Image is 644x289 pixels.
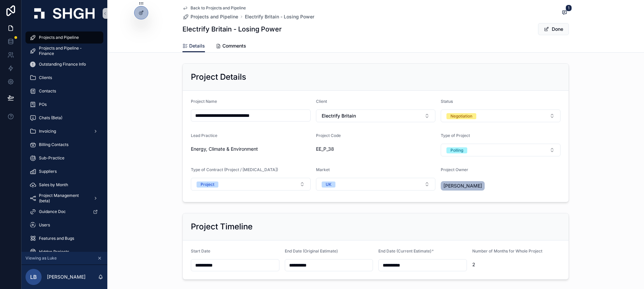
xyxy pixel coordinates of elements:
span: Type of Contract (Project / [MEDICAL_DATA]) [191,167,278,172]
a: Features and Bugs [25,232,103,244]
span: Billing Contacts [39,142,68,147]
a: Sales by Month [25,179,103,191]
span: Comments [222,43,246,49]
span: Hidden Projects [39,249,69,255]
button: Select Button [191,178,311,191]
span: Features and Bugs [39,236,74,241]
span: EE_P_38 [316,146,436,152]
span: Projects and Pipeline - Finance [39,46,97,56]
a: Projects and Pipeline [25,31,103,44]
h1: Electrify Britain - Losing Power [182,24,282,34]
span: Projects and Pipeline [191,13,238,20]
span: [PERSON_NAME] [443,183,482,189]
button: 1 [560,9,569,17]
button: Select Button [441,110,560,122]
span: Clients [39,75,52,80]
span: Details [189,43,205,49]
a: Contacts [25,85,103,97]
span: Contacts [39,88,56,94]
a: Back to Projects and Pipeline [182,5,246,11]
a: POs [25,98,103,111]
span: End Date (Original Estimate) [285,248,338,254]
span: Guidance Doc [39,209,66,214]
a: Suppliers [25,165,103,177]
span: Start Date [191,248,210,254]
a: Sub-Practice [25,152,103,164]
a: Invoicing [25,125,103,137]
span: 1 [566,5,572,11]
span: Client [316,99,327,104]
a: Details [182,40,205,53]
span: LB [30,273,37,281]
button: Select Button [316,110,436,122]
span: Viewing as Luke [25,256,57,261]
span: Sub-Practice [39,155,64,161]
a: Chats (Beta) [25,112,103,124]
span: Users [39,222,50,228]
a: Comments [216,40,246,53]
span: Electrify Britain [322,113,356,119]
div: scrollable content [21,27,107,252]
span: Outstanding Finance Info [39,62,86,67]
span: Projects and Pipeline [39,35,79,40]
span: Number of Months for Whole Project [472,248,542,254]
button: Select Button [316,178,436,191]
button: Done [538,23,569,35]
span: Project Name [191,99,217,104]
p: [PERSON_NAME] [47,274,86,280]
button: Select Button [441,144,560,156]
span: Energy, Climate & Environment [191,146,258,152]
a: Electrify Britain - Losing Power [245,13,314,20]
a: Billing Contacts [25,139,103,151]
span: POs [39,102,47,107]
span: Status [441,99,453,104]
div: Project [201,182,214,188]
a: Hidden Projects [25,246,103,258]
span: Invoicing [39,129,56,134]
span: 2 [472,261,561,268]
span: Lead Practice [191,133,217,138]
span: Project Management (beta) [39,193,88,204]
span: Type of Project [441,133,470,138]
a: Projects and Pipeline [182,13,238,20]
span: Chats (Beta) [39,115,62,121]
button: Unselect POLLING [446,147,467,153]
span: Back to Projects and Pipeline [191,5,246,11]
h2: Project Timeline [191,221,253,232]
span: End Date (Current Estimate) [378,248,431,254]
a: Projects and Pipeline - Finance [25,45,103,57]
span: Project Code [316,133,341,138]
a: Outstanding Finance Info [25,58,103,70]
img: App logo [34,8,95,19]
div: Polling [450,147,463,153]
div: Negotiation [450,113,472,119]
span: Project Owner [441,167,468,172]
a: Project Management (beta) [25,192,103,204]
h2: Project Details [191,72,246,82]
span: Sales by Month [39,182,68,188]
a: Clients [25,72,103,84]
a: Users [25,219,103,231]
button: Unselect UK [322,181,335,188]
span: Suppliers [39,169,57,174]
span: Market [316,167,330,172]
div: UK [326,182,331,188]
a: Guidance Doc [25,206,103,218]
